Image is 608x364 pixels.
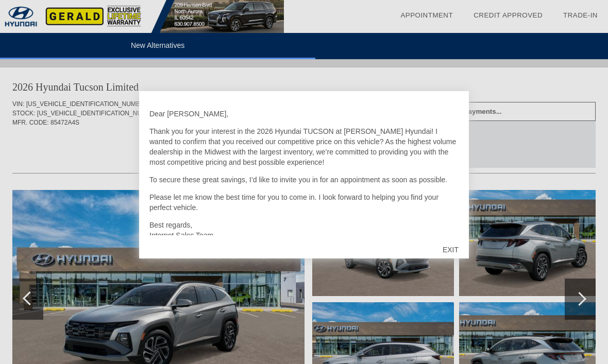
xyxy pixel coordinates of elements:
p: To secure these great savings, I’d like to invite you in for an appointment as soon as possible. [149,175,459,185]
p: Thank you for your interest in the 2026 Hyundai TUCSON at [PERSON_NAME] Hyundai! I wanted to conf... [149,126,459,167]
p: Dear [PERSON_NAME], [149,109,459,119]
p: Best regards, Internet Sales Team [PERSON_NAME] [149,220,459,251]
p: Please let me know the best time for you to come in. I look forward to helping you find your perf... [149,192,459,213]
div: EXIT [432,234,469,265]
a: Credit Approved [474,11,543,19]
a: Trade-In [563,11,598,19]
a: Appointment [400,11,453,19]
